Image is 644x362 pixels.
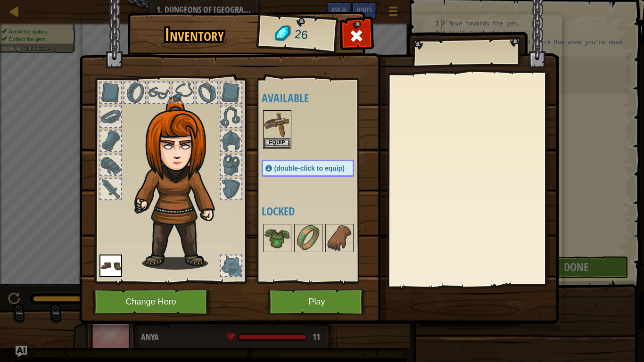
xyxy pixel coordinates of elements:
[326,225,353,251] img: portrait.png
[264,138,290,148] button: Equip
[295,225,322,251] img: portrait.png
[130,96,231,270] img: hair_f2.png
[262,92,373,104] h4: Available
[262,205,373,217] h4: Locked
[92,289,212,315] button: Change Hero
[294,26,308,44] span: 26
[99,255,122,277] img: portrait.png
[268,289,366,315] button: Play
[264,111,290,138] img: portrait.png
[264,225,290,251] img: portrait.png
[274,165,345,172] span: (double-click to equip)
[134,25,255,45] h1: Inventory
